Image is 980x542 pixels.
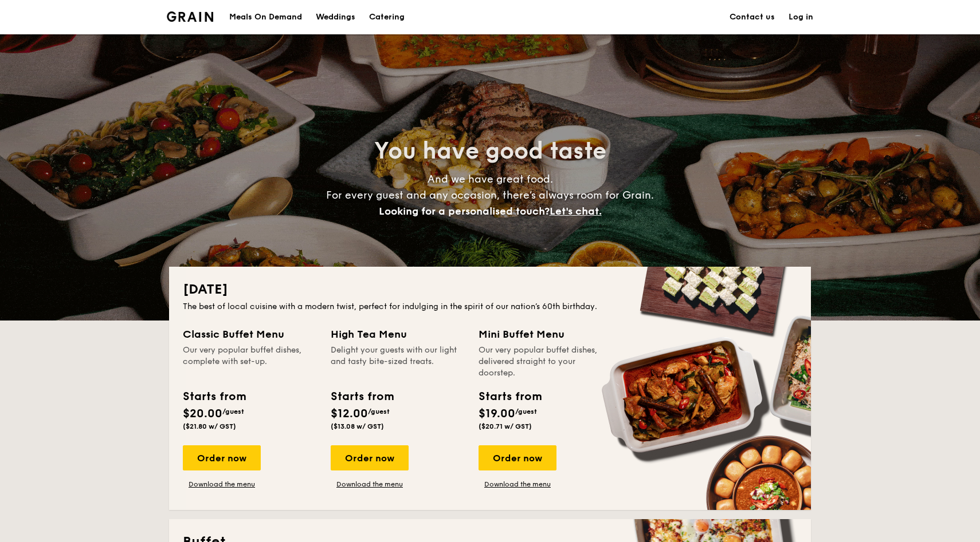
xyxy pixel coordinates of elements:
[326,173,654,217] span: And we have great food. For every guest and any occasion, there’s always room for Grain.
[183,301,797,312] div: The best of local cuisine with a modern twist, perfect for indulging in the spirit of our nation’...
[379,205,550,217] span: Looking for a personalised touch?
[331,326,465,342] div: High Tea Menu
[183,345,317,379] div: Our very popular buffet dishes, complete with set-up.
[183,407,222,421] span: $20.00
[515,408,537,416] span: /guest
[167,11,213,22] a: Logotype
[183,388,245,405] div: Starts from
[183,480,261,489] a: Download the menu
[167,11,213,22] img: Grain
[479,345,613,379] div: Our very popular buffet dishes, delivered straight to your doorstep.
[331,345,465,379] div: Delight your guests with our light and tasty bite-sized treats.
[331,422,384,430] span: ($13.08 w/ GST)
[479,388,541,405] div: Starts from
[222,408,244,416] span: /guest
[368,408,390,416] span: /guest
[183,326,317,342] div: Classic Buffet Menu
[331,407,368,421] span: $12.00
[331,480,409,489] a: Download the menu
[550,205,602,217] span: Let's chat.
[331,445,409,470] div: Order now
[374,137,606,165] span: You have good taste
[183,280,797,299] h2: [DATE]
[479,445,556,470] div: Order now
[479,407,515,421] span: $19.00
[183,422,236,430] span: ($21.80 w/ GST)
[479,326,613,342] div: Mini Buffet Menu
[331,388,393,405] div: Starts from
[479,422,532,430] span: ($20.71 w/ GST)
[183,445,261,470] div: Order now
[479,480,556,489] a: Download the menu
